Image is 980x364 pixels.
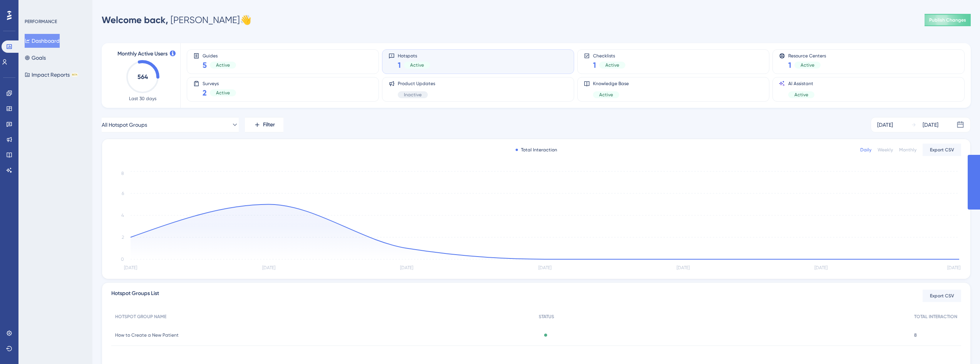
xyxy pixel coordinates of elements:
[788,81,814,87] span: AI Assistant
[122,191,124,196] tspan: 6
[539,314,554,320] span: STATUS
[877,120,893,129] div: [DATE]
[25,68,78,82] button: Impact ReportsBETA
[25,51,46,65] button: Goals
[605,62,619,68] span: Active
[593,53,625,58] span: Checklists
[801,62,814,68] span: Active
[25,34,60,48] button: Dashboard
[794,92,808,98] span: Active
[947,265,960,270] tspan: [DATE]
[111,289,159,303] span: Hotspot Groups List
[948,334,971,357] iframe: UserGuiding AI Assistant Launcher
[930,147,954,153] span: Export CSV
[102,14,168,25] span: Welcome back,
[860,147,871,153] div: Daily
[121,171,124,176] tspan: 8
[124,265,137,270] tspan: [DATE]
[121,257,124,262] tspan: 0
[677,265,690,270] tspan: [DATE]
[263,120,275,129] span: Filter
[117,49,168,59] span: Monthly Active Users
[400,265,413,270] tspan: [DATE]
[914,332,917,338] span: 8
[398,60,401,70] span: 1
[398,53,430,58] span: Hotspots
[203,87,207,98] span: 2
[102,14,251,26] div: [PERSON_NAME] 👋
[216,62,230,68] span: Active
[593,81,629,87] span: Knowledge Base
[878,147,893,153] div: Weekly
[262,265,275,270] tspan: [DATE]
[129,96,156,102] span: Last 30 days
[245,117,283,133] button: Filter
[121,213,124,218] tspan: 4
[203,60,207,70] span: 5
[203,53,236,58] span: Guides
[923,290,961,302] button: Export CSV
[930,293,954,299] span: Export CSV
[115,332,179,338] span: How to Create a New Patient
[122,235,124,240] tspan: 2
[102,117,239,133] button: All Hotspot Groups
[914,314,957,320] span: TOTAL INTERACTION
[216,90,230,96] span: Active
[925,14,971,26] button: Publish Changes
[203,81,236,86] span: Surveys
[923,120,938,129] div: [DATE]
[115,314,166,320] span: HOTSPOT GROUP NAME
[788,60,791,70] span: 1
[25,18,57,25] div: PERFORMANCE
[929,17,966,23] span: Publish Changes
[899,147,916,153] div: Monthly
[814,265,828,270] tspan: [DATE]
[410,62,424,68] span: Active
[599,92,613,98] span: Active
[71,73,78,77] div: BETA
[516,147,557,153] div: Total Interaction
[398,81,435,87] span: Product Updates
[137,73,148,81] text: 564
[788,53,826,58] span: Resource Centers
[102,120,147,129] span: All Hotspot Groups
[593,60,596,70] span: 1
[923,144,961,156] button: Export CSV
[404,92,422,98] span: Inactive
[538,265,551,270] tspan: [DATE]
